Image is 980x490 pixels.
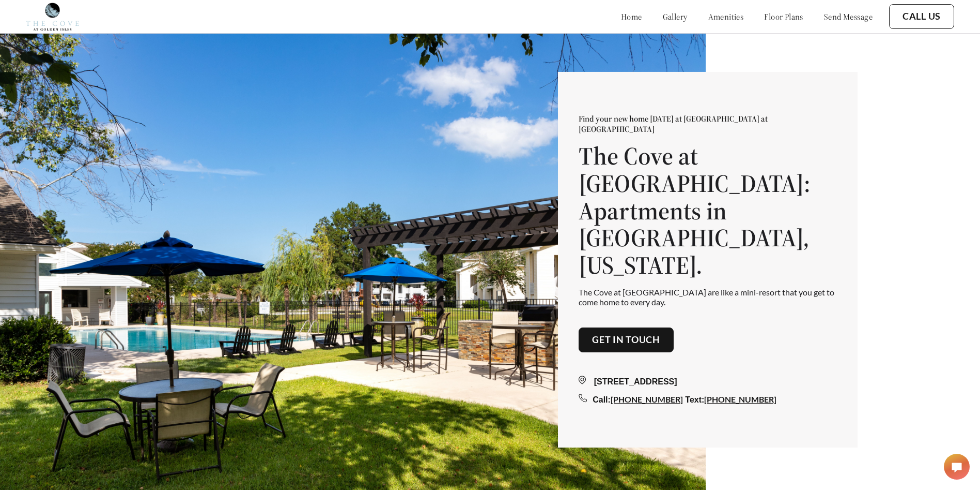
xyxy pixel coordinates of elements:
[685,395,704,404] span: Text:
[26,3,79,31] img: Company logo
[579,328,674,352] button: Get in touch
[621,11,642,22] a: home
[579,113,837,134] p: Find your new home [DATE] at [GEOGRAPHIC_DATA] at [GEOGRAPHIC_DATA]
[708,11,744,22] a: amenities
[704,394,776,404] a: [PHONE_NUMBER]
[579,142,837,279] h1: The Cove at [GEOGRAPHIC_DATA]: Apartments in [GEOGRAPHIC_DATA], [US_STATE].
[663,11,688,22] a: gallery
[579,287,837,307] p: The Cove at [GEOGRAPHIC_DATA] are like a mini-resort that you get to come home to every day.
[889,4,954,29] button: Call Us
[593,395,611,404] span: Call:
[903,11,941,22] a: Call Us
[611,394,683,404] a: [PHONE_NUMBER]
[824,11,873,22] a: send message
[592,334,660,346] a: Get in touch
[764,11,803,22] a: floor plans
[579,376,837,388] div: [STREET_ADDRESS]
